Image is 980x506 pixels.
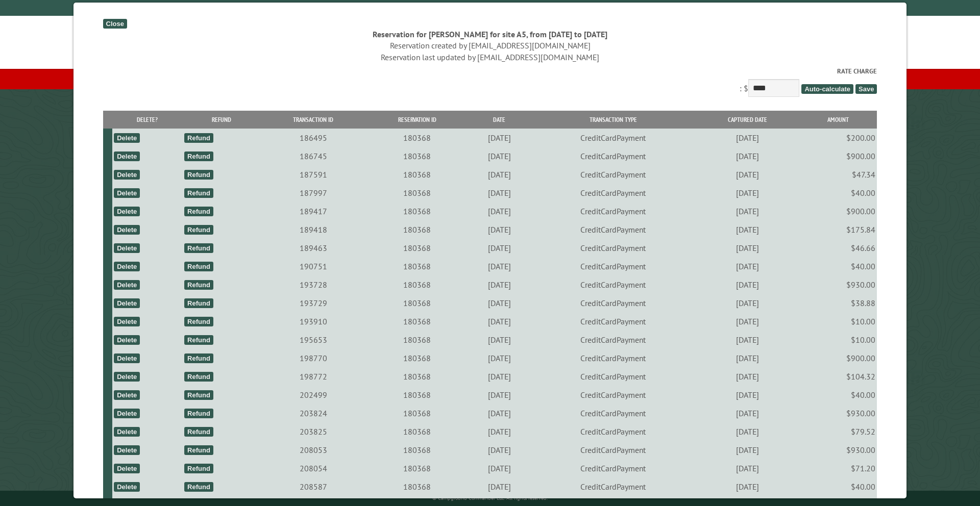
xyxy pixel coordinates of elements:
[468,129,530,147] td: [DATE]
[184,317,213,326] div: Refund
[696,220,799,239] td: [DATE]
[696,367,799,386] td: [DATE]
[260,367,366,386] td: 198772
[696,129,799,147] td: [DATE]
[696,111,799,129] th: Captured Date
[366,386,468,404] td: 180368
[260,147,366,165] td: 186745
[468,257,530,275] td: [DATE]
[260,349,366,367] td: 198770
[184,409,213,418] div: Refund
[696,275,799,294] td: [DATE]
[468,331,530,349] td: [DATE]
[799,441,877,459] td: $930.00
[184,151,213,161] div: Refund
[183,111,260,129] th: Refund
[260,422,366,441] td: 203825
[366,165,468,184] td: 180368
[114,482,140,492] div: Delete
[799,184,877,202] td: $40.00
[114,207,140,216] div: Delete
[184,445,213,455] div: Refund
[799,367,877,386] td: $104.32
[468,220,530,239] td: [DATE]
[366,441,468,459] td: 180368
[799,275,877,294] td: $930.00
[531,202,696,220] td: CreditCardPayment
[103,19,127,29] div: Close
[184,390,213,400] div: Refund
[184,335,213,345] div: Refund
[114,353,140,363] div: Delete
[696,404,799,422] td: [DATE]
[114,409,140,418] div: Delete
[366,312,468,331] td: 180368
[531,239,696,257] td: CreditCardPayment
[260,220,366,239] td: 189418
[468,367,530,386] td: [DATE]
[799,257,877,275] td: $40.00
[260,275,366,294] td: 193728
[184,133,213,143] div: Refund
[696,294,799,312] td: [DATE]
[468,111,530,129] th: Date
[696,147,799,165] td: [DATE]
[799,239,877,257] td: $46.66
[114,445,140,455] div: Delete
[114,298,140,308] div: Delete
[696,459,799,477] td: [DATE]
[260,111,366,129] th: Transaction ID
[531,422,696,441] td: CreditCardPayment
[531,184,696,202] td: CreditCardPayment
[799,404,877,422] td: $930.00
[531,257,696,275] td: CreditCardPayment
[696,257,799,275] td: [DATE]
[468,312,530,331] td: [DATE]
[696,441,799,459] td: [DATE]
[260,294,366,312] td: 193729
[468,202,530,220] td: [DATE]
[366,404,468,422] td: 180368
[366,459,468,477] td: 180368
[855,84,877,94] span: Save
[103,40,877,51] div: Reservation created by [EMAIL_ADDRESS][DOMAIN_NAME]
[468,459,530,477] td: [DATE]
[260,404,366,422] td: 203824
[114,335,140,345] div: Delete
[114,225,140,235] div: Delete
[184,262,213,271] div: Refund
[366,111,468,129] th: Reservation ID
[696,184,799,202] td: [DATE]
[531,386,696,404] td: CreditCardPayment
[112,111,183,129] th: Delete?
[799,331,877,349] td: $10.00
[184,372,213,382] div: Refund
[366,422,468,441] td: 180368
[114,243,140,253] div: Delete
[468,184,530,202] td: [DATE]
[799,459,877,477] td: $71.20
[366,129,468,147] td: 180368
[366,220,468,239] td: 180368
[114,390,140,400] div: Delete
[696,202,799,220] td: [DATE]
[468,477,530,496] td: [DATE]
[260,239,366,257] td: 189463
[799,111,877,129] th: Amount
[366,202,468,220] td: 180368
[184,170,213,180] div: Refund
[468,422,530,441] td: [DATE]
[432,495,548,501] small: © Campground Commander LLC. All rights reserved.
[531,312,696,331] td: CreditCardPayment
[260,331,366,349] td: 195653
[114,317,140,326] div: Delete
[260,184,366,202] td: 187997
[184,243,213,253] div: Refund
[366,239,468,257] td: 180368
[366,257,468,275] td: 180368
[184,482,213,492] div: Refund
[260,257,366,275] td: 190751
[799,294,877,312] td: $38.88
[260,477,366,496] td: 208587
[799,477,877,496] td: $40.00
